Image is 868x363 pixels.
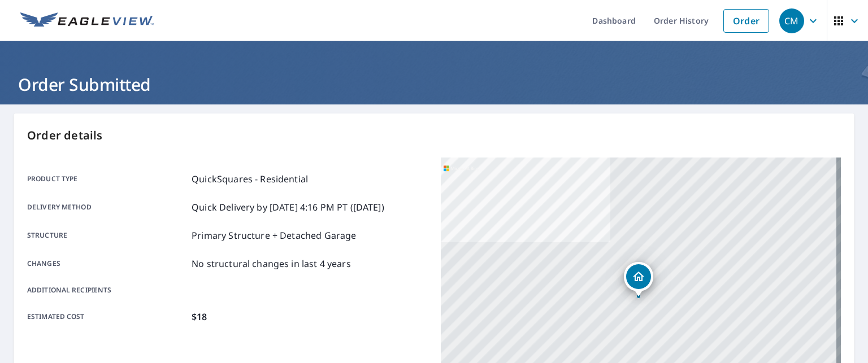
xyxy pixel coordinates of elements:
[27,200,187,214] p: Delivery method
[192,310,207,323] p: $18
[192,229,356,242] p: Primary Structure + Detached Garage
[14,73,854,96] h1: Order Submitted
[192,257,351,270] p: No structural changes in last 4 years
[192,200,384,214] p: Quick Delivery by [DATE] 4:16 PM PT ([DATE])
[27,310,187,323] p: Estimated cost
[624,262,653,297] div: Dropped pin, building 1, Residential property, 1522 Maplewood Ln Pendleton, IN 46064
[20,12,154,29] img: EV Logo
[27,229,187,242] p: Structure
[27,127,841,144] p: Order details
[27,172,187,186] p: Product type
[27,257,187,270] p: Changes
[779,8,804,33] div: CM
[723,9,769,33] a: Order
[192,172,308,186] p: QuickSquares - Residential
[27,285,187,295] p: Additional recipients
